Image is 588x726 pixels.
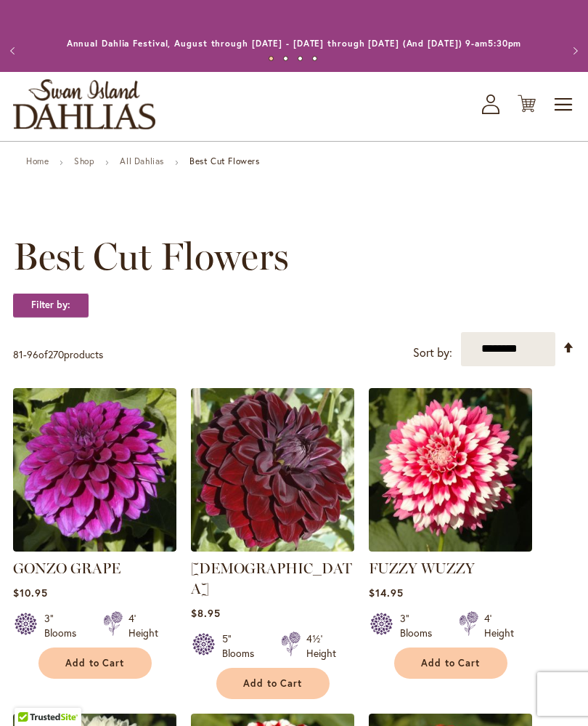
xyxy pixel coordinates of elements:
[44,611,86,640] div: 3" Blooms
[13,293,89,318] strong: Filter by:
[65,657,125,669] span: Add to Cart
[13,541,176,554] a: GONZO GRAPE
[128,611,158,640] div: 4' Height
[11,674,52,715] iframe: Launch Accessibility Center
[269,56,274,61] button: 1 of 4
[312,56,317,61] button: 4 of 4
[369,560,475,577] a: FUZZY WUZZY
[26,156,49,166] a: Home
[306,632,336,661] div: 4½' Height
[13,586,48,600] span: $10.95
[421,657,481,669] span: Add to Cart
[243,677,303,690] span: Add to Cart
[191,606,221,620] span: $8.95
[74,156,94,166] a: Shop
[413,339,452,366] label: Sort by:
[13,560,121,577] a: GONZO GRAPE
[222,632,264,661] div: 5" Blooms
[191,541,354,554] a: VOODOO
[38,648,152,679] button: Add to Cart
[369,586,404,600] span: $14.95
[283,56,288,61] button: 2 of 4
[27,347,38,361] span: 96
[400,611,441,640] div: 3" Blooms
[559,36,588,65] button: Next
[369,388,532,552] img: FUZZY WUZZY
[13,388,176,552] img: GONZO GRAPE
[67,38,522,49] a: Annual Dahlia Festival, August through [DATE] - [DATE] through [DATE] (And [DATE]) 9-am5:30pm
[13,79,155,129] a: store logo
[298,56,303,61] button: 3 of 4
[120,156,164,166] a: All Dahlias
[369,541,532,554] a: FUZZY WUZZY
[13,343,103,366] p: - of products
[13,235,289,278] span: Best Cut Flowers
[191,560,352,597] a: [DEMOGRAPHIC_DATA]
[189,156,260,166] strong: Best Cut Flowers
[394,648,507,679] button: Add to Cart
[484,611,514,640] div: 4' Height
[216,668,330,699] button: Add to Cart
[48,347,64,361] span: 270
[191,388,354,552] img: VOODOO
[13,347,23,361] span: 81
